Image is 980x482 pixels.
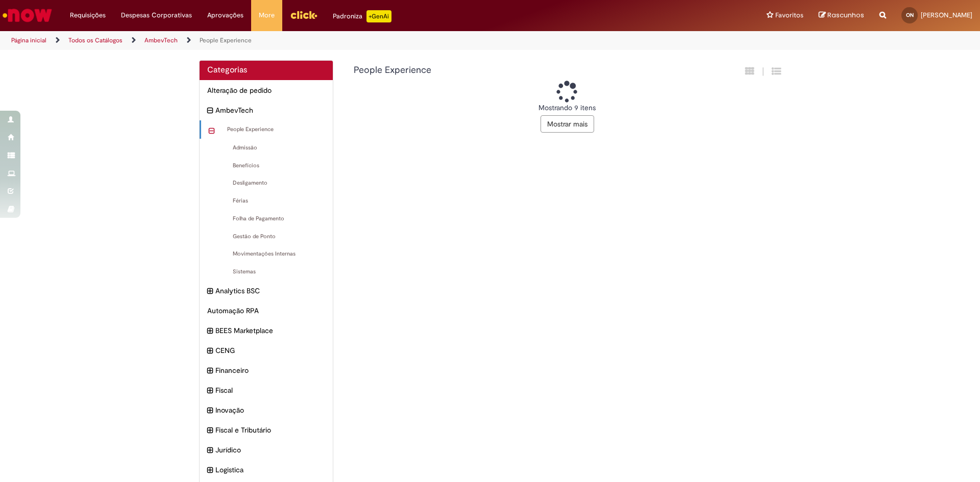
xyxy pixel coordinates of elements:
[259,10,275,20] span: More
[207,345,213,357] i: expandir categoria CENG
[200,400,333,420] div: expandir categoria Inovação Inovação
[215,105,325,115] span: AmbevTech
[775,10,803,20] span: Favoritos
[144,36,178,44] a: AmbevTech
[1,5,54,26] img: ServiceNow
[200,139,333,157] div: Admissão
[215,345,325,356] span: CENG
[200,320,333,341] div: expandir categoria BEES Marketplace BEES Marketplace
[906,12,914,18] span: ON
[354,65,671,75] h1: {"description":null,"title":"People Experience"} Categoria
[215,286,325,296] span: Analytics BSC
[200,340,333,361] div: expandir categoria CENG CENG
[121,10,192,20] span: Despesas Corporativas
[70,10,106,20] span: Requisições
[354,103,781,113] div: Mostrando 9 itens
[200,36,252,44] a: People Experience
[541,115,594,133] button: Mostrar mais
[200,157,333,175] div: Benefícios
[200,120,333,281] ul: AmbevTech subcategorias
[819,11,864,20] a: Rascunhos
[200,245,333,263] div: Movimentações Internas
[11,36,46,44] a: Página inicial
[200,420,333,440] div: expandir categoria Fiscal e Tributário Fiscal e Tributário
[200,360,333,380] div: expandir categoria Financeiro Financeiro
[745,66,754,76] i: Exibição em cartão
[215,465,325,475] span: Logistica
[207,10,243,20] span: Aprovações
[207,144,325,152] span: Admissão
[200,100,333,120] div: recolher categoria AmbevTech AmbevTech
[207,268,325,276] span: Sistemas
[200,281,333,301] div: expandir categoria Analytics BSC Analytics BSC
[200,263,333,281] div: Sistemas
[200,210,333,228] div: Folha de Pagamento
[762,66,764,78] span: |
[207,325,213,337] i: expandir categoria BEES Marketplace
[209,125,214,137] i: recolher categoria People Experience
[207,233,325,241] span: Gestão de Ponto
[215,325,325,336] span: BEES Marketplace
[200,80,333,100] div: Alteração de pedido
[207,215,325,223] span: Folha de Pagamento
[207,445,213,456] i: expandir categoria Jurídico
[68,36,122,44] a: Todos os Catálogos
[200,174,333,192] div: Desligamento
[215,425,325,435] span: Fiscal e Tributário
[207,306,325,316] span: Automação RPA
[772,66,781,76] i: Exibição de grade
[207,66,325,75] h2: Categorias
[207,405,213,416] i: expandir categoria Inovação
[215,445,325,455] span: Jurídico
[200,227,333,246] div: Gestão de Ponto
[366,10,391,22] p: +GenAi
[200,440,333,460] div: expandir categoria Jurídico Jurídico
[200,380,333,400] div: expandir categoria Fiscal Fiscal
[207,85,325,95] span: Alteração de pedido
[207,250,325,258] span: Movimentações Internas
[333,10,391,22] div: Padroniza
[215,365,325,375] span: Financeiro
[207,286,213,297] i: expandir categoria Analytics BSC
[207,105,213,116] i: recolher categoria AmbevTech
[207,425,213,436] i: expandir categoria Fiscal e Tributário
[290,7,317,22] img: click_logo_yellow_360x200.png
[200,192,333,210] div: Férias
[207,197,325,205] span: Férias
[207,385,213,396] i: expandir categoria Fiscal
[200,120,333,139] div: recolher categoria People Experience People Experience
[215,385,325,395] span: Fiscal
[217,125,325,134] span: People Experience
[921,11,972,19] span: [PERSON_NAME]
[207,365,213,376] i: expandir categoria Financeiro
[207,465,213,476] i: expandir categoria Logistica
[215,405,325,415] span: Inovação
[200,139,333,281] ul: People Experience subcategorias
[8,31,646,50] ul: Trilhas de página
[207,162,325,170] span: Benefícios
[207,179,325,187] span: Desligamento
[827,10,864,20] span: Rascunhos
[200,460,333,480] div: expandir categoria Logistica Logistica
[200,300,333,321] div: Automação RPA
